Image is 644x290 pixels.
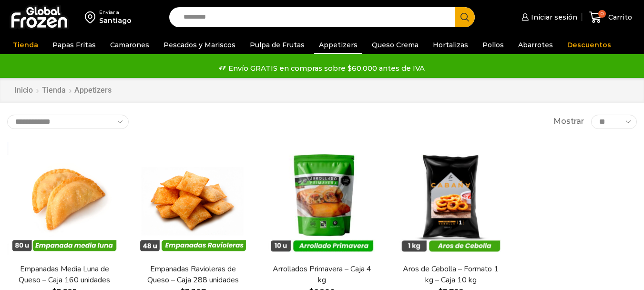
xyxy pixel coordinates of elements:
a: Pollos [478,36,509,54]
div: Enviar a [99,9,132,16]
select: Pedido de la tienda [7,115,129,129]
span: 0 [598,10,606,18]
h1: Appetizers [74,86,112,95]
nav: Breadcrumb [14,85,112,96]
a: Papas Fritas [48,36,101,54]
a: Pescados y Mariscos [159,36,240,54]
span: Carrito [606,12,632,22]
a: Tienda [41,85,66,96]
a: Descuentos [562,36,616,54]
a: Hortalizas [428,36,473,54]
button: Search button [455,7,475,27]
span: Mostrar [553,116,584,127]
a: Appetizers [314,36,362,54]
div: Santiago [99,16,132,25]
a: Arrollados Primavera – Caja 4 kg [270,264,373,286]
a: Pulpa de Frutas [245,36,309,54]
span: Iniciar sesión [529,12,577,22]
a: Inicio [14,85,33,96]
a: Iniciar sesión [519,8,577,27]
a: Abarrotes [513,36,558,54]
a: Queso Crema [367,36,423,54]
a: Empanadas Ravioleras de Queso – Caja 288 unidades [142,264,245,286]
a: Tienda [8,36,43,54]
a: Aros de Cebolla – Formato 1 kg – Caja 10 kg [399,264,502,286]
img: address-field-icon.svg [85,9,99,25]
a: Camarones [105,36,154,54]
a: 0 Carrito [587,6,634,29]
a: Empanadas Media Luna de Queso – Caja 160 unidades [13,264,116,286]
